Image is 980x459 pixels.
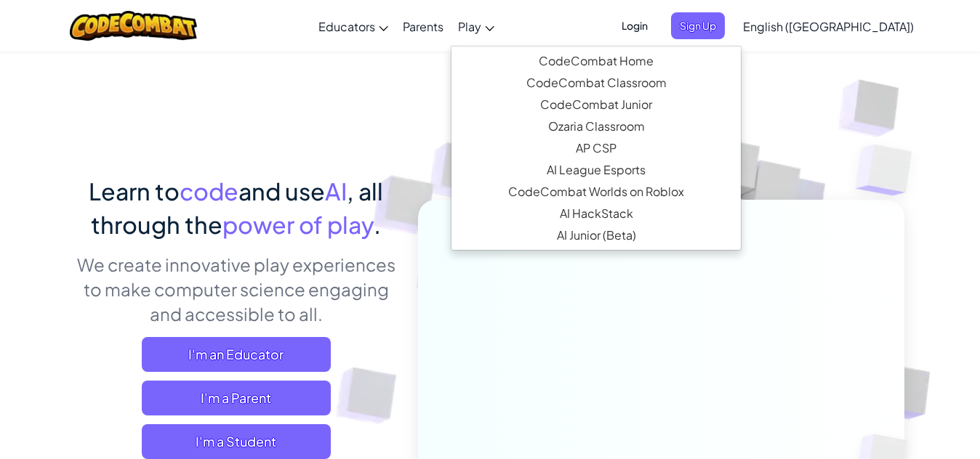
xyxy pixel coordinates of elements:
img: CodeCombat logo [70,11,197,41]
a: AI Junior (Beta)Introduces multimodal generative AI in a simple and intuitive platform designed s... [451,224,741,246]
a: AI HackStackThe first generative AI companion tool specifically crafted for those new to AI with ... [451,203,741,224]
a: Ozaria ClassroomAn enchanting narrative coding adventure that establishes the fundamentals of com... [451,115,741,137]
a: AI League EsportsAn epic competitive coding esports platform that encourages creative programming... [451,159,741,181]
span: power of play [222,210,374,239]
a: CodeCombat HomeWith access to all 530 levels and exclusive features like pets, premium only items... [451,50,741,72]
a: Play [451,7,502,46]
a: CodeCombat Worlds on RobloxThis MMORPG teaches Lua coding and provides a real-world platform to c... [451,181,741,203]
span: Play [458,19,481,34]
a: English ([GEOGRAPHIC_DATA]) [736,7,921,46]
span: Learn to [89,176,180,206]
a: Educators [311,7,395,46]
span: English ([GEOGRAPHIC_DATA]) [743,19,914,34]
a: Parents [395,7,451,46]
button: Sign Up [671,12,725,39]
span: Educators [318,19,375,34]
p: We create innovative play experiences to make computer science engaging and accessible to all. [76,252,396,326]
a: I'm a Parent [142,381,331,415]
img: Overlap cubes [827,109,952,232]
a: CodeCombat JuniorOur flagship K-5 curriculum features a progression of learning levels that teach... [451,94,741,115]
span: and use [238,176,325,206]
button: Login [613,12,656,39]
span: code [180,176,238,206]
a: AP CSPEndorsed by the College Board, our AP CSP curriculum provides game-based and turnkey tools ... [451,137,741,159]
span: AI [325,176,347,206]
a: I'm an Educator [142,337,331,372]
button: I'm a Student [142,424,331,459]
a: CodeCombat Classroom [451,72,741,94]
span: . [374,210,381,239]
